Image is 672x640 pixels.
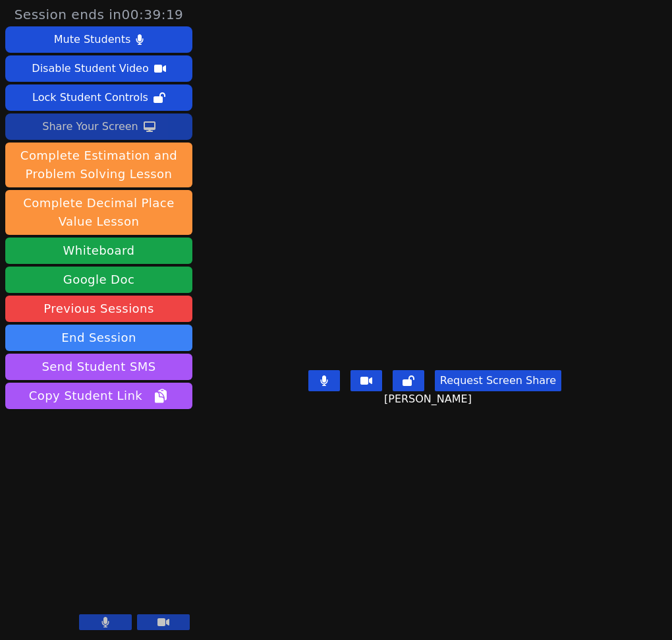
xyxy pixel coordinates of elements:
[29,387,169,405] span: Copy Student Link
[5,296,192,322] a: Previous Sessions
[5,383,192,409] button: Copy Student Link
[54,29,130,50] div: Mute Students
[5,143,192,187] button: Complete Estimation and Problem Solving Lesson
[5,190,192,235] button: Complete Decimal Place Value Lesson
[5,55,192,82] button: Disable Student Video
[5,84,192,111] button: Lock Student Controls
[384,391,475,407] span: [PERSON_NAME]
[5,26,192,53] button: Mute Students
[122,7,184,22] time: 00:39:19
[14,5,184,24] span: Session ends in
[32,58,148,79] div: Disable Student Video
[5,325,192,351] button: End Session
[42,116,138,137] div: Share Your Screen
[435,370,561,391] button: Request Screen Share
[5,267,192,293] a: Google Doc
[5,354,192,380] button: Send Student SMS
[32,87,148,108] div: Lock Student Controls
[5,238,192,264] button: Whiteboard
[5,113,192,140] button: Share Your Screen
